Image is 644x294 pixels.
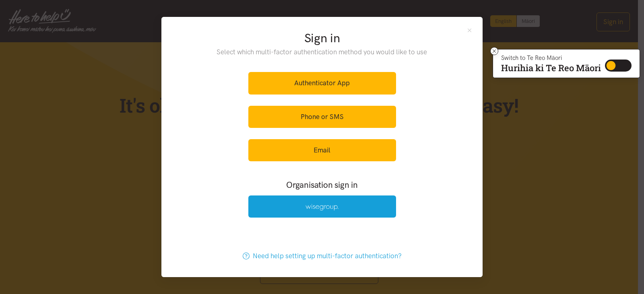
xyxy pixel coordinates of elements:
[248,72,396,94] a: Authenticator App
[200,30,444,47] h2: Sign in
[248,139,396,161] a: Email
[305,204,339,211] img: Wise Group
[200,47,444,58] p: Select which multi-factor authentication method you would like to use
[501,64,601,72] p: Hurihia ki Te Reo Māori
[234,245,410,267] a: Need help setting up multi-factor authentication?
[466,27,473,33] button: Close
[226,179,418,191] h3: Organisation sign in
[501,56,601,60] p: Switch to Te Reo Māori
[248,106,396,128] a: Phone or SMS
